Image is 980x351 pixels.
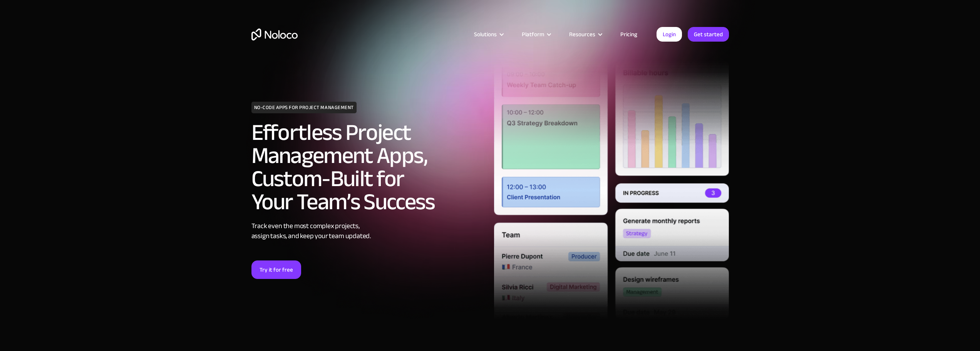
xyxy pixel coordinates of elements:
[611,29,647,39] a: Pricing
[560,29,611,39] div: Resources
[569,29,595,39] div: Resources
[464,29,512,39] div: Solutions
[251,221,486,241] div: Track even the most complex projects, assign tasks, and keep your team updated.
[251,260,301,279] a: Try it for free
[657,27,682,42] a: Login
[251,29,298,40] a: home
[522,29,544,39] div: Platform
[512,29,560,39] div: Platform
[474,29,497,39] div: Solutions
[251,102,357,113] h1: NO-CODE APPS FOR PROJECT MANAGEMENT
[688,27,729,42] a: Get started
[251,121,486,213] h2: Effortless Project Management Apps, Custom-Built for Your Team’s Success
